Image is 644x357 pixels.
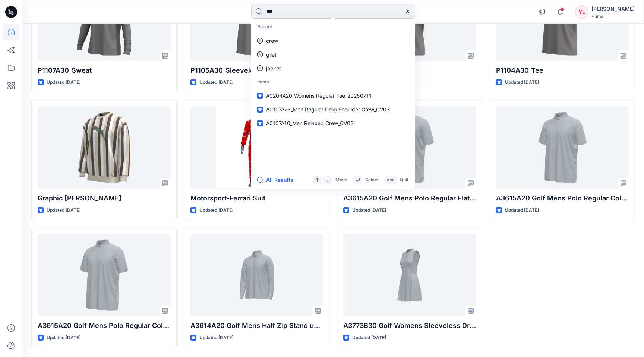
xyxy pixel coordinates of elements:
a: Motorsport-Ferrari Suit [190,106,323,188]
p: A3773B30 Golf Womens Sleeveless Dress Slim Collar stand with zip closure_20250319 [343,320,476,331]
p: Items [253,75,414,89]
span: A0107A10_Men Relaxed Crew_CV03 [266,120,354,126]
p: Updated [DATE] [505,79,539,86]
p: Updated [DATE] [199,334,233,342]
p: P1107A30_Sweat [38,65,170,76]
p: Select [365,176,379,184]
a: A0107A10_Men Relaxed Crew_CV03 [253,116,414,130]
a: A3615A20 Golf Mens Polo Regular Collar With Stand-12cm Spread_31032025 [38,234,170,316]
p: gilet [266,51,277,59]
span: A0107A23_Men Regular Drop Shoulder Crew_CV03 [266,106,390,113]
a: A0107A23_Men Regular Drop Shoulder Crew_CV03 [253,102,414,116]
p: P1104A30_Tee [496,65,629,76]
a: gilet [253,48,414,61]
p: crew [266,37,278,45]
p: Updated [DATE] [47,79,80,86]
p: Updated [DATE] [47,206,80,214]
p: Updated [DATE] [352,206,386,214]
a: A0204A20_Womens Regular Tee_20250711 [253,89,414,102]
p: A3615A20 Golf Mens Polo Regular Collar With Stand-12cm Spread_31032025 [38,320,170,331]
p: Move [335,176,347,184]
a: A3773B30 Golf Womens Sleeveless Dress Slim Collar stand with zip closure_20250319 [343,234,476,316]
a: A3614A20 Golf Mens Half Zip Stand up shell collar_19032025 [190,234,323,316]
div: Puma [591,13,635,19]
p: jacket [266,64,281,72]
p: Graphic [PERSON_NAME] [38,193,170,203]
p: Quit [400,176,408,184]
p: Updated [DATE] [505,206,539,214]
p: esc [387,176,395,184]
div: [PERSON_NAME] [591,4,635,13]
p: Recent [253,20,414,34]
p: A3614A20 Golf Mens Half Zip Stand up shell collar_19032025 [190,320,323,331]
p: Motorsport-Ferrari Suit [190,193,323,203]
p: A3615A20 Golf Mens Polo Regular Flat Knit Collar_31032025 [343,193,476,203]
p: Updated [DATE] [352,334,386,342]
a: Graphic Tee_Johnathan Hui [38,106,170,188]
p: Updated [DATE] [199,206,233,214]
p: Updated [DATE] [199,79,233,86]
a: A3615A20 Golf Mens Polo Regular Collar With Stand-9cm Spread_31032025 [496,106,629,188]
p: P1105A30_Sleeveless Tee [190,65,323,76]
p: Updated [DATE] [47,334,80,342]
div: YL [575,5,588,19]
a: crew [253,34,414,48]
p: A3615A20 Golf Mens Polo Regular Collar With Stand-9cm Spread_31032025 [496,193,629,203]
a: jacket [253,61,414,75]
button: All Results [257,176,298,184]
span: A0204A20_Womens Regular Tee_20250711 [266,92,372,99]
